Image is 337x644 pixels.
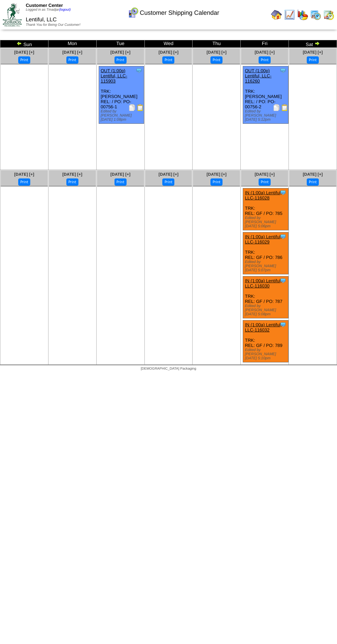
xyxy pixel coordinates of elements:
span: Logged in as Tmadjar [26,8,71,12]
button: Print [210,178,222,186]
img: graph.gif [297,9,308,20]
a: [DATE] [+] [14,50,34,55]
div: TRK: REL: GF / PO: 786 [243,232,288,274]
button: Print [307,56,319,64]
span: Thank You for Being Our Customer! [26,23,80,27]
a: [DATE] [+] [159,50,178,55]
td: Fri [241,40,289,48]
img: calendarprod.gif [310,9,321,20]
button: Print [18,56,30,64]
img: Tooltip [280,189,286,196]
img: arrowleft.gif [17,41,22,46]
div: Edited by [PERSON_NAME] [DATE] 1:08pm [101,109,144,122]
div: Edited by [PERSON_NAME] [DATE] 5:06pm [245,216,288,228]
td: Sat [289,40,337,48]
img: Tooltip [135,67,142,74]
a: (logout) [59,8,71,12]
img: Tooltip [280,233,286,240]
a: [DATE] [+] [303,50,323,55]
button: Print [115,178,127,186]
div: Edited by [PERSON_NAME] [DATE] 5:12pm [245,109,288,122]
button: Print [162,56,174,64]
div: TRK: [PERSON_NAME] REL: / PO: PO-00756-2 [243,66,288,124]
button: Print [115,56,127,64]
a: [DATE] [+] [110,50,130,55]
a: [DATE] [+] [14,172,34,177]
img: Tooltip [280,67,286,74]
a: [DATE] [+] [255,50,275,55]
a: [DATE] [+] [207,172,227,177]
img: line_graph.gif [284,9,295,20]
img: Packing Slip [273,104,280,111]
div: TRK: REL: GF / PO: 785 [243,188,288,230]
span: Customer Center [26,3,63,8]
a: [DATE] [+] [110,172,130,177]
a: IN (1:00a) Lentiful, LLC-116030 [245,278,282,288]
button: Print [210,56,222,64]
a: [DATE] [+] [159,172,178,177]
a: IN (1:00a) Lentiful, LLC-116029 [245,234,282,244]
a: OUT (1:00p) Lentiful, LLC-115903 [101,68,127,84]
button: Print [18,178,30,186]
div: TRK: [PERSON_NAME] REL: / PO: PO-00756-1 [99,66,144,124]
img: Bill of Lading [281,104,288,111]
button: Print [66,178,78,186]
img: arrowright.gif [314,41,320,46]
img: calendarinout.gif [323,9,334,20]
a: [DATE] [+] [303,172,323,177]
a: [DATE] [+] [62,172,82,177]
td: Tue [96,40,144,48]
img: Tooltip [280,277,286,284]
button: Print [66,56,78,64]
a: [DATE] [+] [62,50,82,55]
a: OUT (1:00p) Lentiful, LLC-116260 [245,68,271,84]
td: Mon [48,40,96,48]
div: Edited by [PERSON_NAME] [DATE] 5:07pm [245,260,288,272]
button: Print [162,178,174,186]
div: TRK: REL: GF / PO: 787 [243,276,288,318]
td: Wed [144,40,193,48]
span: Lentiful, LLC [26,17,57,23]
img: home.gif [271,9,282,20]
div: Edited by [PERSON_NAME] [DATE] 5:08pm [245,304,288,316]
span: [DEMOGRAPHIC_DATA] Packaging [141,367,196,371]
a: IN (1:00a) Lentiful, LLC-116032 [245,322,282,332]
div: Edited by [PERSON_NAME] [DATE] 5:10pm [245,348,288,360]
img: Packing Slip [129,104,135,111]
img: ZoRoCo_Logo(Green%26Foil)%20jpg.webp [3,3,22,26]
a: [DATE] [+] [255,172,275,177]
td: Thu [193,40,241,48]
img: calendarcustomer.gif [128,7,139,18]
a: IN (1:00a) Lentiful, LLC-116028 [245,190,282,200]
img: Tooltip [280,321,286,328]
div: TRK: REL: GF / PO: 789 [243,320,288,362]
img: Bill of Lading [137,104,144,111]
span: Customer Shipping Calendar [140,9,219,17]
button: Print [259,56,271,64]
a: [DATE] [+] [207,50,227,55]
button: Print [259,178,271,186]
button: Print [307,178,319,186]
td: Sun [0,40,48,48]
